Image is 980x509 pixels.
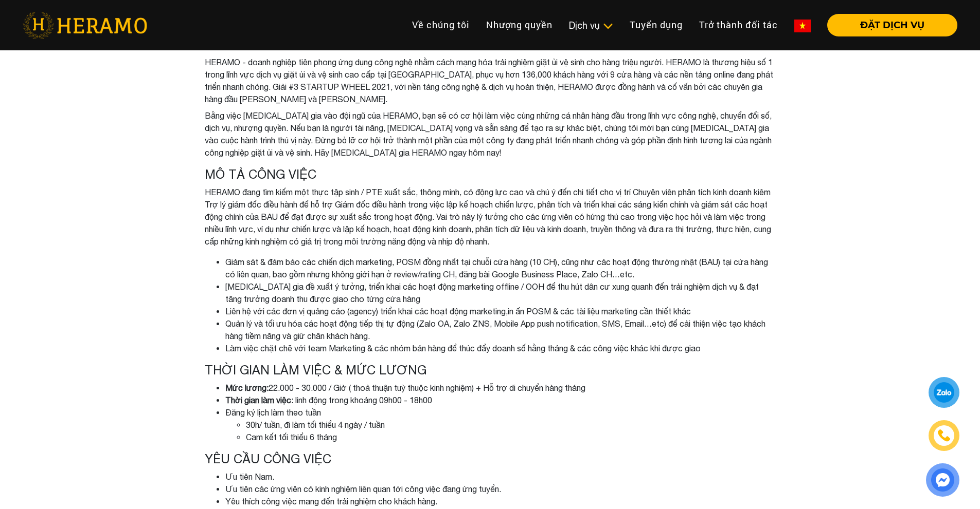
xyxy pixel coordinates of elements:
[205,109,776,159] li: Bằng việc [MEDICAL_DATA] gia vào đội ngũ của HERAMO, bạn sẽ có cơ hội làm việc cùng những cá nhân...
[205,363,776,378] h4: THỜI GIAN LÀM VIỆC & MỨC LƯƠNG
[225,394,776,406] li: : linh động trong khoảng 09h00 - 18h00
[225,305,776,317] li: Liên hệ với các đơn vị quảng cáo (agency) triển khai các hoạt động marketing,in ấn POSM & các tài...
[225,256,776,280] li: Giám sát & đảm bảo các chiến dịch marketing, POSM đồng nhất tại chuỗi cửa hàng (10 CH), cũng như ...
[827,14,957,36] button: ĐẶT DỊCH VỤ
[936,428,951,443] img: phone-icon
[794,20,811,32] img: vn-flag.png
[602,21,613,31] img: subToggleIcon
[225,280,776,305] li: [MEDICAL_DATA] gia đề xuất ý tưởng, triển khai các hoạt động marketing offline / OOH để thu hút d...
[404,14,478,36] a: Về chúng tôi
[621,14,691,36] a: Tuyển dụng
[225,483,776,495] li: Ưu tiên các ứng viên có kinh nghiệm liên quan tới công việc đang ứng tuyển.
[225,317,776,342] li: Quản lý và tối ưu hóa các hoạt động tiếp thị tự động (Zalo OA, Zalo ZNS, Mobile App push notifica...
[819,21,957,30] a: ĐẶT DỊCH VỤ
[478,14,561,36] a: Nhượng quyền
[225,470,776,483] li: Ưu tiên Nam.
[225,406,776,443] div: Đăng ký lịch làm theo tuần
[205,56,776,105] li: HERAMO - doanh nghiệp tiên phong ứng dụng công nghệ nhằm cách mạng hóa trải nghiệm giặt ủi vệ sin...
[205,167,776,182] h4: MÔ TẢ CÔNG VIỆC
[225,383,269,392] strong: Mức lương:
[930,422,958,450] a: phone-icon
[691,14,786,36] a: Trở thành đối tác
[246,431,776,443] li: Cam kết tối thiểu 6 tháng
[225,395,291,405] strong: Thời gian làm việc
[569,18,613,32] div: Dịch vụ
[246,419,776,431] li: 30h/ tuần, đi làm tối thiểu 4 ngày / tuần
[225,495,776,507] li: Yêu thích công việc mang đến trải nghiệm cho khách hàng.
[205,186,776,248] p: HERAMO đang tìm kiếm một thực tập sinh / PTE xuất sắc, thông minh, có động lực cao và chú ý đến c...
[205,451,776,466] h4: YÊU CẦU CÔNG VIỆC
[225,342,776,354] li: Làm việc chặt chẽ với team Marketing & các nhóm bán hàng để thúc đẩy doanh số hằng tháng & các cô...
[23,12,147,39] img: heramo-logo.png
[225,382,776,394] li: 22.000 - 30.000 / Giờ ( thoả thuận tuỳ thuộc kinh nghiệm) + Hỗ trợ di chuyển hàng tháng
